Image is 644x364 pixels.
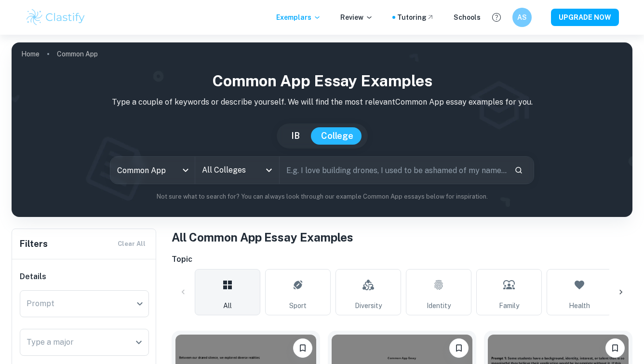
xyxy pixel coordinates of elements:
h6: AS [517,12,528,23]
p: Type a couple of keywords or describe yourself. We will find the most relevant Common App essay e... [19,96,625,108]
button: UPGRADE NOW [551,9,619,26]
button: Bookmark [605,338,625,358]
span: All [223,300,232,311]
button: Bookmark [449,338,469,358]
button: Help and Feedback [488,9,505,26]
h6: Topic [172,254,632,265]
h1: Common App Essay Examples [19,69,625,93]
img: profile cover [12,42,632,217]
a: Tutoring [397,12,434,23]
h6: Details [20,271,149,283]
p: Exemplars [276,12,321,23]
button: College [311,127,363,145]
button: Bookmark [293,338,312,358]
span: Sport [289,300,307,311]
div: Common App [110,157,194,184]
input: E.g. I love building drones, I used to be ashamed of my name... [280,157,506,184]
p: Common App [57,49,98,59]
p: Review [340,12,373,23]
p: Not sure what to search for? You can always look through our example Common App essays below for ... [19,192,625,202]
h6: Filters [20,237,48,251]
a: Schools [454,12,481,23]
span: Health [569,300,590,311]
span: Family [499,300,519,311]
button: Open [262,163,276,177]
a: Home [21,47,40,61]
button: IB [282,127,309,145]
button: Search [510,162,527,178]
span: Diversity [355,300,382,311]
span: Identity [427,300,451,311]
button: Open [132,336,146,349]
h1: All Common App Essay Examples [172,229,632,246]
button: AS [512,8,532,27]
img: Clastify logo [25,8,86,27]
